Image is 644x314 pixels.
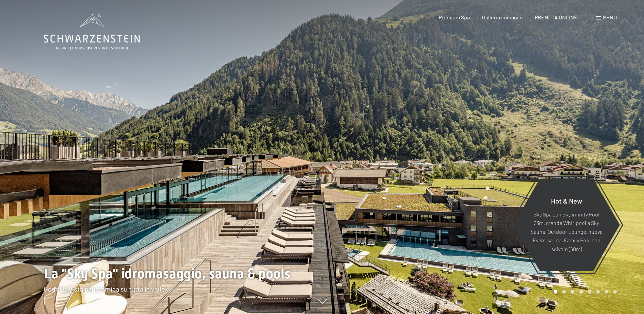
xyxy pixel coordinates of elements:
p: Sky Spa con Sky infinity Pool 23m, grande Whirlpool e Sky Sauna, Outdoor Lounge, nuova Event saun... [530,210,603,253]
div: Carousel Page 3 [571,290,574,294]
a: Galleria immagini [482,14,523,20]
a: Hot & New Sky Spa con Sky infinity Pool 23m, grande Whirlpool e Sky Sauna, Outdoor Lounge, nuova ... [513,178,620,272]
div: Carousel Page 8 [613,290,617,294]
a: Premium Spa [439,14,470,20]
div: Carousel Page 2 [562,290,566,294]
div: Carousel Page 1 (Current Slide) [554,290,557,294]
div: Carousel Page 4 [579,290,583,294]
span: Menu [603,14,617,20]
div: Carousel Page 5 [588,290,591,294]
div: Carousel Pagination [551,290,617,294]
div: Carousel Page 6 [596,290,600,294]
div: Carousel Page 7 [605,290,608,294]
span: Hot & New [551,196,582,205]
a: PRENOTA ONLINE [535,14,577,20]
